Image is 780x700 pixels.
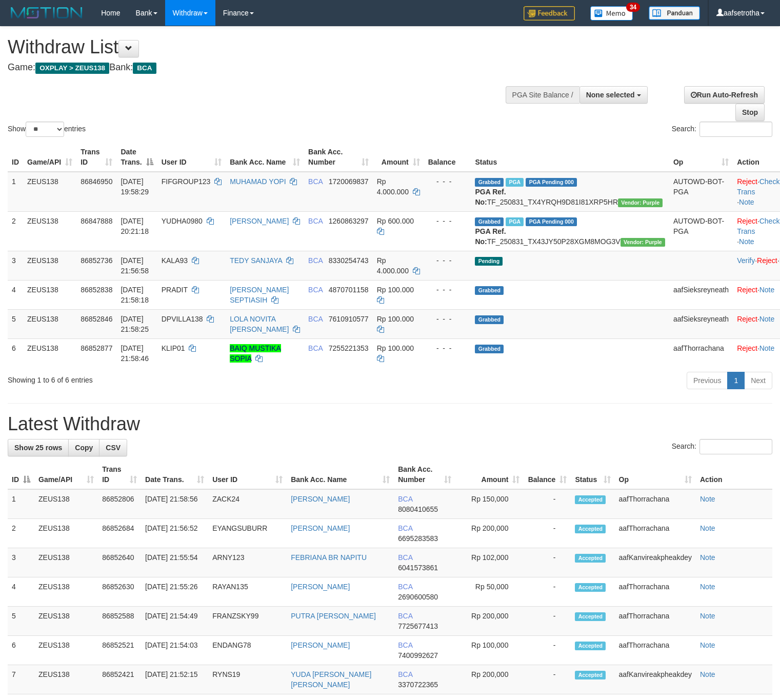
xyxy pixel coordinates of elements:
span: Pending [475,257,503,266]
span: Vendor URL: https://trx4.1velocity.biz [618,198,663,207]
td: RYNS19 [208,665,287,694]
td: 5 [8,607,34,636]
b: PGA Ref. No: [475,188,506,206]
span: DPVILLA138 [162,315,203,323]
td: - [524,636,571,665]
span: Vendor URL: https://trx4.1velocity.biz [621,238,665,247]
h1: Withdraw List [8,37,510,57]
span: 86852736 [81,256,112,265]
a: Check Trans [737,177,779,196]
span: Show 25 rows [14,444,62,452]
span: 86852846 [81,315,112,323]
a: Copy [68,439,99,456]
a: MUHAMAD YOPI [230,177,286,186]
span: 86852877 [81,344,112,352]
span: Rp 100.000 [377,315,414,323]
td: TF_250831_TX43JY50P28XGM8MOG3V [471,211,669,251]
th: Status: activate to sort column ascending [571,460,614,489]
td: aafThorrachana [615,519,696,548]
a: Note [700,641,715,649]
span: Copy 7400992627 to clipboard [398,651,438,659]
label: Show entries [8,122,86,137]
label: Search: [672,439,772,454]
span: Copy 7725677413 to clipboard [398,622,438,630]
img: MOTION_logo.png [8,5,86,21]
td: 4 [8,577,34,607]
h1: Latest Withdraw [8,414,772,434]
th: Trans ID: activate to sort column ascending [76,143,116,172]
span: Accepted [575,495,606,504]
span: YUDHA0980 [162,217,203,225]
td: ZEUS138 [34,577,98,607]
span: BCA [308,344,323,352]
a: Reject [737,286,757,294]
th: Date Trans.: activate to sort column ascending [141,460,208,489]
td: 86852588 [98,607,141,636]
input: Search: [699,439,772,454]
th: Bank Acc. Number: activate to sort column ascending [304,143,373,172]
td: [DATE] 21:55:26 [141,577,208,607]
td: ZEUS138 [23,251,76,280]
div: - - - [428,216,467,226]
span: CSV [106,444,121,452]
span: Accepted [575,525,606,533]
a: Note [759,344,775,352]
span: Grabbed [475,217,504,226]
a: Note [739,237,754,246]
span: FIFGROUP123 [162,177,211,186]
td: ZEUS138 [34,636,98,665]
a: Previous [687,372,728,389]
span: Copy 6041573861 to clipboard [398,564,438,572]
span: Rp 600.000 [377,217,414,225]
img: Button%20Memo.svg [590,6,633,21]
span: BCA [398,583,412,591]
div: - - - [428,285,467,295]
a: Reject [737,315,757,323]
th: Trans ID: activate to sort column ascending [98,460,141,489]
span: Copy [75,444,93,452]
a: PUTRA [PERSON_NAME] [291,612,376,620]
td: Rp 102,000 [455,548,524,577]
th: User ID: activate to sort column ascending [208,460,287,489]
a: Reject [757,256,777,265]
th: Game/API: activate to sort column ascending [23,143,76,172]
span: Copy 3370722365 to clipboard [398,681,438,689]
span: Accepted [575,554,606,563]
select: Showentries [26,122,64,137]
td: - [524,607,571,636]
td: 4 [8,280,23,309]
td: Rp 100,000 [455,636,524,665]
input: Search: [699,122,772,137]
td: 1 [8,172,23,212]
td: [DATE] 21:56:52 [141,519,208,548]
a: [PERSON_NAME] [291,583,350,591]
td: RAYAN135 [208,577,287,607]
span: Grabbed [475,286,504,295]
span: [DATE] 19:58:29 [121,177,149,196]
a: 1 [727,372,745,389]
td: - [524,577,571,607]
td: 86852421 [98,665,141,694]
span: BCA [398,612,412,620]
div: Showing 1 to 6 of 6 entries [8,371,317,385]
span: Grabbed [475,178,504,187]
a: Verify [737,256,755,265]
span: BCA [398,495,412,503]
a: Reject [737,217,757,225]
span: [DATE] 20:21:18 [121,217,149,235]
span: KALA93 [162,256,188,265]
a: FEBRIANA BR NAPITU [291,553,367,562]
span: Copy 8330254743 to clipboard [329,256,369,265]
span: Rp 100.000 [377,286,414,294]
td: 86852640 [98,548,141,577]
a: TEDY SANJAYA [230,256,282,265]
td: 5 [8,309,23,338]
span: BCA [133,63,156,74]
span: BCA [308,256,323,265]
td: ZACK24 [208,489,287,519]
a: [PERSON_NAME] SEPTIASIH [230,286,289,304]
a: CSV [99,439,127,456]
span: Accepted [575,671,606,679]
td: aafThorrachana [615,607,696,636]
span: Marked by aafnoeunsreypich [506,178,524,187]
